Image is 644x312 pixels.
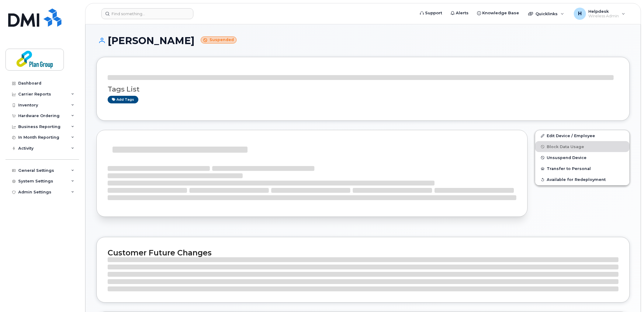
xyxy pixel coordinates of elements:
button: Unsuspend Device [535,152,629,163]
small: Suspended [201,36,237,43]
button: Block Data Usage [535,141,629,152]
button: Transfer to Personal [535,163,629,174]
button: Available for Redeployment [535,174,629,185]
a: Edit Device / Employee [535,130,629,141]
h1: [PERSON_NAME] [96,35,630,46]
h3: Tags List [108,85,618,93]
h2: Customer Future Changes [108,248,618,257]
span: Unsuspend Device [547,155,587,160]
a: Add tags [108,96,138,103]
span: Available for Redeployment [547,177,606,182]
